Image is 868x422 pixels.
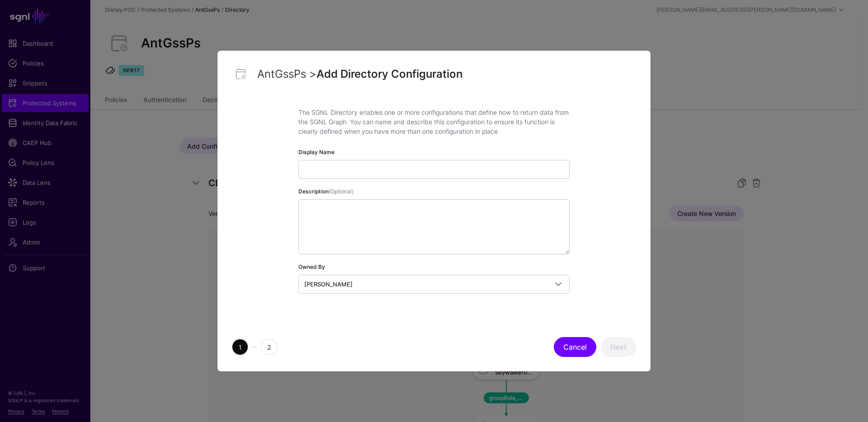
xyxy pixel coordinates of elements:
[261,339,277,355] span: 2
[298,188,354,196] label: Description
[554,337,596,357] button: Cancel
[257,67,316,80] span: AntGssPs >
[232,339,248,355] span: 1
[329,188,354,195] span: (Optional)
[298,108,570,136] p: The SGNL Directory enables one or more configurations that define how to return data from the SGN...
[304,281,353,288] span: [PERSON_NAME]
[298,263,325,271] label: Owned By
[298,148,335,156] label: Display Name
[316,67,462,80] span: Add Directory Configuration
